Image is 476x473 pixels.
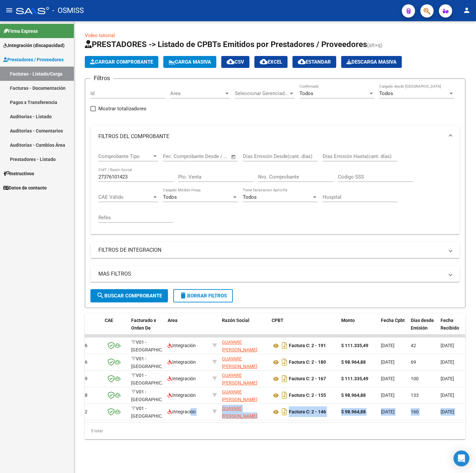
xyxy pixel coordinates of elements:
[190,153,223,159] input: End date
[98,153,152,159] span: Comprobante Tipo
[69,313,102,342] datatable-header-cell: ID
[378,313,408,342] datatable-header-cell: Fecha Cpbt
[280,390,289,400] i: Descargar documento
[260,59,282,65] span: EXCEL
[98,246,444,254] mat-panel-title: FILTROS DE INTEGRACION
[227,59,244,65] span: CSV
[131,318,156,331] span: Facturado x Orden De
[3,56,64,63] span: Prestadores / Proveedores
[438,313,468,342] datatable-header-cell: Fecha Recibido
[298,58,306,66] mat-icon: cloud_download
[381,318,405,323] span: Fecha Cpbt
[441,343,454,348] span: [DATE]
[411,409,419,414] span: 160
[98,105,146,113] span: Mostrar totalizadores
[367,42,383,48] span: (alt+q)
[381,376,395,381] span: [DATE]
[96,293,162,299] span: Buscar Comprobante
[272,318,284,323] span: CPBT
[90,266,460,282] mat-expansion-panel-header: MAS FILTROS
[219,313,269,342] datatable-header-cell: Razón Social
[170,90,224,96] span: Area
[168,343,196,348] span: Integración
[85,40,367,49] span: PRESTADORES -> Listado de CPBTs Emitidos por Prestadores / Proveedores
[289,376,326,382] strong: Factura C: 2 - 167
[168,359,196,365] span: Integración
[339,313,378,342] datatable-header-cell: Monto
[222,339,266,352] div: 27376101423
[102,313,129,342] datatable-header-cell: CAE
[411,359,416,365] span: 69
[222,356,257,369] span: GUAYARE [PERSON_NAME]
[289,343,326,348] strong: Factura C: 2 - 191
[243,194,257,200] span: Todos
[3,170,34,177] span: Instructivos
[341,376,368,381] strong: $ 111.335,49
[381,393,395,398] span: [DATE]
[165,313,210,342] datatable-header-cell: Area
[299,90,313,96] span: Todos
[222,355,266,369] div: 27376101423
[222,406,257,419] span: GUAYARE [PERSON_NAME]
[441,409,454,414] span: [DATE]
[411,393,419,398] span: 133
[379,90,393,96] span: Todos
[168,318,178,323] span: Area
[341,318,355,323] span: Monto
[289,409,326,415] strong: Factura C: 2 - 146
[441,318,459,331] span: Fecha Recibido
[381,359,395,365] span: [DATE]
[90,126,460,147] mat-expansion-panel-header: FILTROS DEL COMPROBANTE
[85,423,465,439] div: 5 total
[298,59,331,65] span: Estandar
[280,357,289,367] i: Descargar documento
[52,3,84,18] span: - OSMISS
[411,318,434,331] span: Días desde Emisión
[280,340,289,351] i: Descargar documento
[289,360,326,365] strong: Factura C: 2 - 180
[98,133,444,140] mat-panel-title: FILTROS DEL COMPROBANTE
[85,56,158,68] button: Cargar Comprobante
[411,343,416,348] span: 42
[222,372,266,386] div: 27376101423
[3,27,38,35] span: Firma Express
[173,289,233,302] button: Borrar Filtros
[441,393,454,398] span: [DATE]
[453,450,469,466] div: Open Intercom Messenger
[222,405,266,419] div: 27376101423
[3,42,65,49] span: Integración (discapacidad)
[227,58,235,66] mat-icon: cloud_download
[222,373,257,386] span: GUAYARE [PERSON_NAME]
[129,313,165,342] datatable-header-cell: Facturado x Orden De
[441,359,454,365] span: [DATE]
[3,184,47,191] span: Datos de contacto
[341,343,368,348] strong: $ 111.335,49
[105,318,113,323] span: CAE
[280,406,289,417] i: Descargar documento
[289,393,326,398] strong: Factura C: 2 - 155
[341,56,402,68] app-download-masive: Descarga masiva de comprobantes (adjuntos)
[411,376,419,381] span: 100
[381,343,395,348] span: [DATE]
[169,59,211,65] span: Carga Masiva
[179,293,227,299] span: Borrar Filtros
[269,313,339,342] datatable-header-cell: CPBT
[98,270,444,278] mat-panel-title: MAS FILTROS
[90,289,168,302] button: Buscar Comprobante
[341,56,402,68] button: Descarga Masiva
[163,194,177,200] span: Todos
[463,6,471,14] mat-icon: person
[341,359,366,365] strong: $ 98.964,88
[341,393,366,398] strong: $ 98.964,88
[381,409,395,414] span: [DATE]
[168,393,196,398] span: Integración
[221,56,249,68] button: CSV
[441,376,454,381] span: [DATE]
[163,153,185,159] input: Start date
[222,340,257,352] span: GUAYARE [PERSON_NAME]
[168,376,196,381] span: Integración
[96,291,104,299] mat-icon: search
[222,388,266,402] div: 27376101423
[98,194,152,200] span: CAE Válido
[235,90,289,96] span: Seleccionar Gerenciador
